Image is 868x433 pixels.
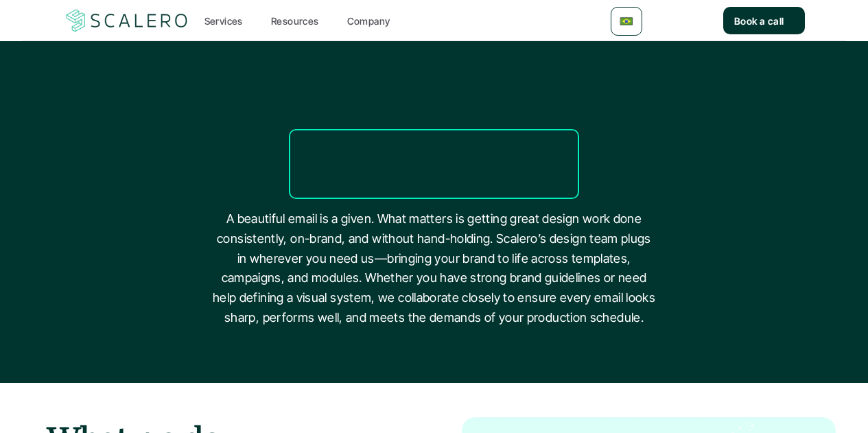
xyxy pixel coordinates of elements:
p: Company [347,14,390,28]
a: Book a call [723,7,805,34]
img: 🇧🇷 [620,14,633,28]
a: Scalero company logotype [64,8,190,33]
p: Resources [271,14,319,28]
p: A beautiful email is a given. What matters is getting great design work done consistently, on-bra... [211,209,657,328]
img: Scalero company logotype [64,8,190,34]
p: Services [204,14,243,28]
p: Book a call [734,14,784,28]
